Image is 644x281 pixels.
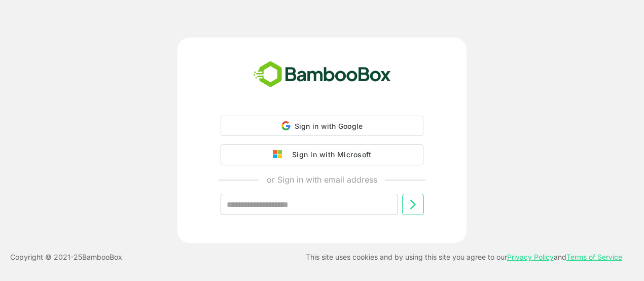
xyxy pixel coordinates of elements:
button: Sign in with Microsoft [221,144,423,165]
span: Sign in with Google [295,122,363,130]
p: or Sign in with email address [267,173,377,186]
div: Sign in with Google [221,116,423,136]
a: Terms of Service [566,253,622,261]
a: Privacy Policy [507,253,554,261]
p: Copyright © 2021- 25 BambooBox [10,251,122,263]
p: This site uses cookies and by using this site you agree to our and [306,251,622,263]
div: Sign in with Microsoft [287,148,371,161]
img: bamboobox [248,58,397,91]
img: google [273,150,287,159]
